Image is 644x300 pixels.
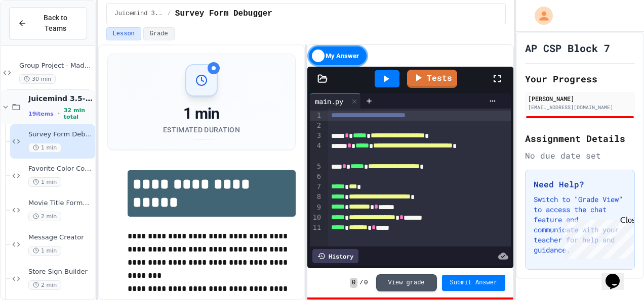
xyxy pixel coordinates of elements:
a: Tests [407,70,457,88]
span: • [58,110,60,118]
h1: AP CSP Block 7 [525,41,610,55]
span: Favorite Color Collector [28,165,93,173]
button: View grade [376,274,437,291]
div: History [312,249,358,263]
div: 5 [310,162,323,172]
button: Back to Teams [9,7,87,39]
span: Message Creator [28,233,93,242]
div: 1 [310,111,323,121]
div: 4 [310,141,323,162]
h3: Need Help? [534,178,626,190]
div: 3 [310,131,323,141]
div: [PERSON_NAME] [528,94,632,103]
div: 7 [310,182,323,192]
div: 10 [310,213,323,223]
span: 2 min [28,212,61,221]
p: Switch to "Grade View" to access the chat feature and communicate with your teacher for help and ... [534,194,626,255]
div: 2 [310,121,323,131]
div: 9 [310,203,323,213]
span: 0 [364,279,368,287]
span: Movie Title Formatter [28,199,93,208]
span: Back to Teams [33,13,78,34]
span: Juicemind 3.5-3.7 Exercises [28,94,93,103]
span: 0 [350,278,357,288]
span: 19 items [28,111,54,117]
span: Survey Form Debugger [28,130,93,139]
span: Group Project - Mad Libs [19,62,93,70]
div: main.py [310,93,361,109]
button: Grade [143,27,175,40]
span: / [359,279,363,287]
div: [EMAIL_ADDRESS][DOMAIN_NAME] [528,104,632,111]
span: Submit Answer [450,279,498,287]
div: Estimated Duration [163,125,240,135]
span: 1 min [28,246,61,256]
button: Submit Answer [442,275,506,291]
button: Lesson [106,27,141,40]
div: No due date set [525,149,635,162]
span: Store Sign Builder [28,268,93,276]
span: Juicemind 3.5-3.7 Exercises [115,10,164,18]
span: / [168,10,171,18]
div: Chat with us now!Close [4,4,70,64]
iframe: chat widget [601,260,634,290]
div: 11 [310,223,323,233]
span: 30 min [19,74,56,84]
span: 1 min [28,177,61,187]
div: 6 [310,172,323,182]
iframe: chat widget [560,216,634,259]
span: Survey Form Debugger [175,8,272,20]
span: 32 min total [64,107,93,120]
h2: Your Progress [525,72,635,86]
div: My Account [524,4,555,27]
div: main.py [310,96,348,107]
span: 1 min [28,143,61,153]
span: 2 min [28,280,61,290]
div: 8 [310,192,323,202]
div: 1 min [163,105,240,123]
h2: Assignment Details [525,131,635,145]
